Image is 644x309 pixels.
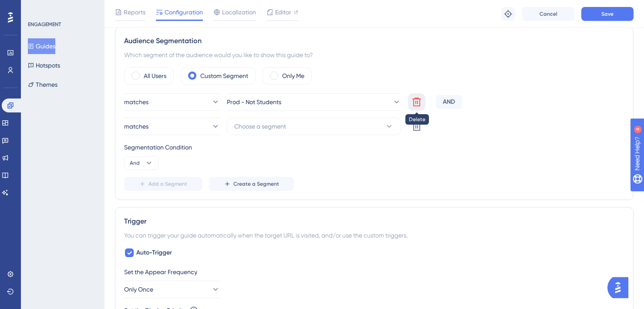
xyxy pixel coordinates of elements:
[124,281,220,298] button: Only Once
[234,121,286,132] span: Choose a segment
[20,2,54,13] span: Need Help?
[136,248,172,258] span: Auto-Trigger
[28,38,55,54] button: Guides
[607,275,634,301] iframe: UserGuiding AI Assistant Launcher
[124,156,159,170] button: And
[28,58,60,73] button: Hotspots
[124,216,624,227] div: Trigger
[148,180,187,187] span: Add a Segment
[227,97,281,107] span: Prod - Not Students
[601,10,614,17] span: Save
[275,7,291,17] span: Editor
[28,77,57,92] button: Themes
[522,7,574,21] button: Cancel
[581,7,634,21] button: Save
[282,71,304,81] label: Only Me
[124,50,624,60] div: Which segment of the audience would you like to show this guide to?
[233,180,279,187] span: Create a Segment
[61,4,63,11] div: 4
[200,71,248,81] label: Custom Segment
[124,118,220,135] button: matches
[227,118,401,135] button: Choose a segment
[28,21,61,28] div: ENGAGEMENT
[124,93,220,111] button: matches
[436,95,462,109] div: AND
[144,71,166,81] label: All Users
[124,267,624,277] div: Set the Appear Frequency
[124,284,153,295] span: Only Once
[124,177,202,191] button: Add a Segment
[222,7,256,17] span: Localization
[130,160,140,166] span: And
[227,93,401,111] button: Prod - Not Students
[124,7,145,17] span: Reports
[124,142,624,153] div: Segmentation Condition
[124,121,148,132] span: matches
[209,177,294,191] button: Create a Segment
[165,7,203,17] span: Configuration
[124,36,624,46] div: Audience Segmentation
[124,97,148,107] span: matches
[539,10,557,17] span: Cancel
[124,230,624,241] div: You can trigger your guide automatically when the target URL is visited, and/or use the custom tr...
